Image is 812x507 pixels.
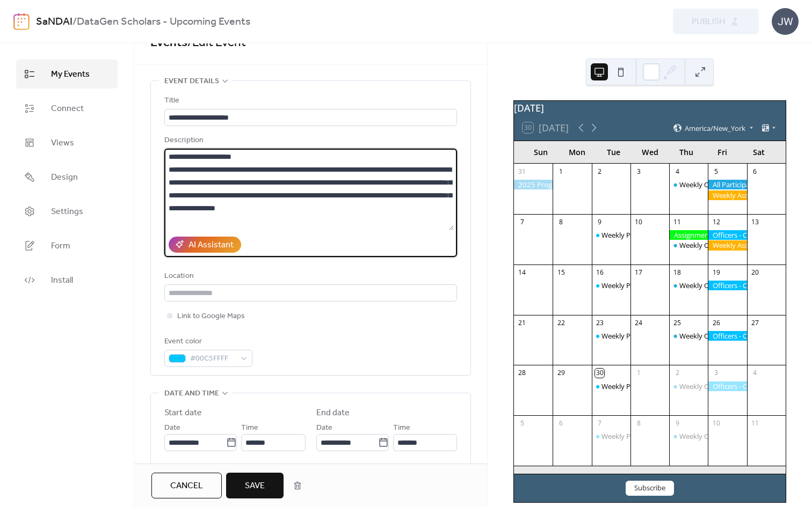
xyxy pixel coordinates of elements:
div: Officers - Complete Set 1 (Gen AI Tool Market Research Micro-job) [708,230,746,240]
div: 3 [712,369,721,378]
div: Officers - Complete Set 4 (Gen AI Tool Market Research Micro-job) [708,381,746,391]
div: 26 [712,318,721,327]
div: Thu [668,141,705,163]
div: Weekly Program Meeting - Data Detective [601,281,735,290]
a: Views [16,128,118,157]
div: 10 [634,217,643,226]
div: 9 [673,419,682,428]
div: [DATE] [514,101,786,115]
div: 5 [712,167,721,176]
div: Wed [632,141,668,163]
a: My Events [16,60,118,89]
div: Weekly Program Meeting - Prompting Showdown [601,331,759,341]
div: Weekly Program Meeting [601,431,682,441]
div: Officers - Complete Set 3 (Gen AI Tool Market Research Micro-job) [708,331,746,341]
div: 22 [556,318,565,327]
div: 21 [518,318,527,327]
div: Weekly Program Meeting [601,381,682,391]
button: Save [226,473,284,498]
div: Fri [705,141,741,163]
div: Description [164,134,455,147]
span: Time [241,422,258,435]
b: / [73,12,77,32]
div: Mon [559,141,596,163]
span: Link to Google Maps [177,310,245,323]
div: 7 [595,419,604,428]
div: Weekly Office Hours [679,180,744,189]
div: JW [772,8,799,35]
div: Officers - Complete Set 2 (Gen AI Tool Market Research Micro-job) [708,281,746,290]
div: 5 [518,419,527,428]
div: 9 [595,217,604,226]
span: Cancel [170,480,203,493]
span: My Events [51,68,90,81]
div: 4 [673,167,682,176]
div: 2025 Program Enrollment Period [514,180,553,189]
span: Date [164,422,180,435]
div: 2 [673,369,682,378]
div: End date [316,407,350,420]
div: 12 [712,217,721,226]
div: Weekly Office Hours [669,331,708,341]
span: Save [245,480,265,493]
span: Views [51,137,74,150]
div: 3 [634,167,643,176]
button: Subscribe [626,481,674,496]
span: America/New_York [685,124,745,131]
div: Weekly Office Hours [679,431,744,441]
a: Connect [16,94,118,123]
span: Date and time [164,387,219,400]
div: Sun [523,141,559,163]
span: Date [316,422,332,435]
div: 27 [750,318,759,327]
span: Design [51,171,78,184]
div: 23 [595,318,604,327]
div: 4 [750,369,759,378]
a: Install [16,266,118,295]
div: 24 [634,318,643,327]
div: Weekly Office Hours [669,381,708,391]
b: DataGen Scholars - Upcoming Events [77,12,250,32]
div: AI Assistant [189,239,234,252]
div: Tue [596,141,632,163]
div: All Participants - Complete Program Assessment Exam [708,180,746,189]
img: logo [13,13,30,30]
div: 31 [518,167,527,176]
a: Settings [16,197,118,226]
div: 7 [518,217,527,226]
div: 25 [673,318,682,327]
div: Weekly Office Hours [679,240,744,250]
div: Weekly Assignment: Podcast Rating [708,240,746,250]
div: Weekly Office Hours [669,180,708,189]
span: Event details [164,75,219,88]
span: Connect [51,102,84,115]
div: Weekly Program Meeting - Prompting Showdown [592,331,630,341]
div: 11 [673,217,682,226]
div: Location [164,270,455,283]
div: Weekly Office Hours [669,281,708,290]
div: 17 [634,268,643,277]
a: SaNDAI [36,12,73,32]
div: Weekly Office Hours [669,240,708,250]
span: Install [51,274,73,287]
div: Weekly Program Meeting [592,381,630,391]
div: 2 [595,167,604,176]
div: 20 [750,268,759,277]
div: 6 [750,167,759,176]
div: 30 [595,369,604,378]
div: Sat [741,141,777,163]
button: Cancel [151,473,222,498]
div: 8 [556,217,565,226]
div: 16 [595,268,604,277]
div: 18 [673,268,682,277]
span: #00C5FFFF [190,352,235,365]
div: 19 [712,268,721,277]
a: Form [16,231,118,260]
span: Settings [51,205,83,218]
div: 13 [750,217,759,226]
div: 11 [750,419,759,428]
a: Design [16,163,118,192]
div: Weekly Office Hours [679,281,744,290]
div: Weekly Assignment: Officers - Check Emails For Next Payment Amounts [708,190,746,200]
